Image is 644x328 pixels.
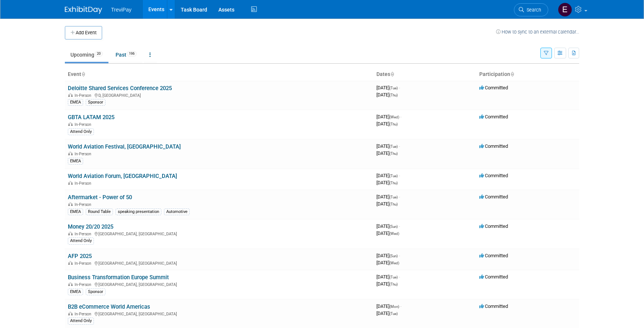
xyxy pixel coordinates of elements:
div: Attend Only [68,318,94,324]
span: - [400,114,401,120]
span: [DATE] [376,121,398,127]
button: Add Event [65,26,102,39]
div: Attend Only [68,238,94,244]
span: - [400,303,401,309]
span: [DATE] [376,274,400,280]
span: In-Person [75,261,94,266]
div: Sponsor [86,289,105,295]
img: In-Person Event [68,232,73,235]
span: Committed [479,143,508,149]
span: TreviPay [111,7,132,13]
span: - [399,85,400,90]
img: In-Person Event [68,122,73,126]
span: Committed [479,114,508,120]
span: [DATE] [376,194,400,200]
span: - [399,173,400,178]
span: Search [524,7,541,13]
span: (Thu) [389,202,398,206]
span: [DATE] [376,253,400,258]
span: (Sun) [389,224,398,229]
span: - [399,253,400,258]
span: 20 [95,51,103,57]
span: - [399,274,400,280]
img: In-Person Event [68,261,73,265]
span: (Wed) [389,232,399,236]
span: [DATE] [376,303,401,309]
div: speaking presentation [116,208,161,215]
span: - [399,223,400,229]
div: [GEOGRAPHIC_DATA], [GEOGRAPHIC_DATA] [68,281,370,287]
span: In-Person [75,93,94,98]
span: Committed [479,274,508,280]
th: Participation [476,68,579,81]
span: (Tue) [389,174,398,178]
div: Attend Only [68,128,94,135]
img: Emily Peugh [558,3,572,17]
span: Committed [479,85,508,90]
img: In-Person Event [68,282,73,286]
div: Round Table [86,208,113,215]
span: (Tue) [389,144,398,149]
span: Committed [479,194,508,200]
a: Sort by Event Name [81,71,85,77]
div: [GEOGRAPHIC_DATA], [GEOGRAPHIC_DATA] [68,260,370,266]
span: (Wed) [389,261,399,265]
span: [DATE] [376,311,398,316]
a: World Aviation Festival, [GEOGRAPHIC_DATA] [68,143,181,150]
span: [DATE] [376,230,399,236]
img: In-Person Event [68,181,73,185]
span: [DATE] [376,260,399,265]
img: In-Person Event [68,93,73,97]
div: [GEOGRAPHIC_DATA], [GEOGRAPHIC_DATA] [68,230,370,236]
a: GBTA LATAM 2025 [68,114,114,121]
a: World Aviation Forum, [GEOGRAPHIC_DATA] [68,173,177,179]
div: EMEA [68,289,83,295]
a: Upcoming20 [65,48,108,62]
span: (Sun) [389,254,398,258]
div: Sponsor [86,99,105,106]
span: Committed [479,223,508,229]
span: [DATE] [376,143,400,149]
div: Automotive [164,208,190,215]
a: B2B eCommerce World Americas [68,303,150,310]
span: In-Person [75,282,94,287]
span: Committed [479,173,508,178]
img: ExhibitDay [65,6,102,14]
span: [DATE] [376,92,398,98]
span: (Thu) [389,181,398,185]
span: (Mon) [389,305,399,309]
th: Event [65,68,373,81]
a: Business Transformation Europe Summit [68,274,169,281]
a: How to sync to an external calendar... [496,29,579,35]
th: Dates [373,68,476,81]
div: EMEA [68,208,83,215]
a: Deloitte Shared Services Conference 2025 [68,85,172,92]
span: (Thu) [389,282,398,286]
span: [DATE] [376,114,401,120]
span: In-Person [75,202,94,207]
span: (Thu) [389,152,398,156]
span: 196 [127,51,137,57]
span: (Tue) [389,195,398,199]
span: [DATE] [376,223,400,229]
span: In-Person [75,122,94,127]
div: EMEA [68,158,83,165]
span: (Tue) [389,312,398,316]
span: (Tue) [389,86,398,90]
span: In-Person [75,232,94,236]
span: [DATE] [376,201,398,207]
a: Aftermarket - Power of 50 [68,194,132,201]
span: Committed [479,253,508,258]
a: Past196 [110,48,142,62]
span: [DATE] [376,281,398,287]
div: D, [GEOGRAPHIC_DATA] [68,92,370,98]
span: In-Person [75,181,94,186]
div: [GEOGRAPHIC_DATA], [GEOGRAPHIC_DATA] [68,311,370,316]
span: (Thu) [389,122,398,126]
span: In-Person [75,312,94,316]
span: [DATE] [376,180,398,185]
span: - [399,143,400,149]
span: (Thu) [389,93,398,97]
a: Search [514,3,548,16]
span: [DATE] [376,173,400,178]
